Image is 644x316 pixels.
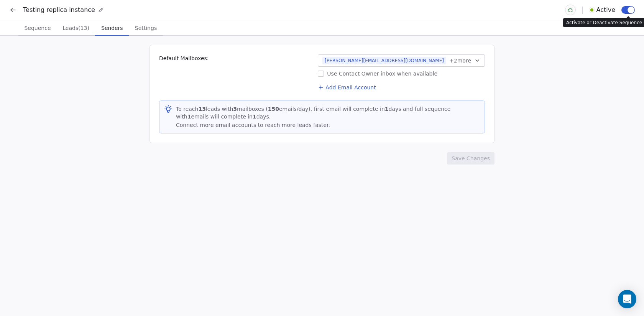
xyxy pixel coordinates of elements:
strong: 150 [268,106,279,112]
span: Active [596,5,616,15]
strong: 3 [233,106,237,112]
button: Save Changes [447,152,495,165]
span: [PERSON_NAME][EMAIL_ADDRESS][DOMAIN_NAME] [322,57,446,64]
span: Leads (13) [59,23,92,33]
div: To reach leads with mailboxes ( emails/day), first email will complete in days and full sequence ... [176,105,480,120]
span: Testing replica instance [23,5,95,15]
a: Add Email Account [318,78,376,86]
strong: 1 [253,114,256,120]
span: Senders [98,23,126,33]
button: Use Contact Owner inbox when available [318,70,324,77]
strong: 1 [385,106,389,112]
strong: 1 [187,114,191,120]
span: + 2 more [449,57,471,64]
span: Sequence [21,23,54,33]
strong: 13 [198,106,205,112]
span: Default Mailboxes: [159,54,209,91]
span: Settings [132,23,160,33]
div: Use Contact Owner inbox when available [318,70,485,77]
button: Add Email Account [315,82,379,93]
div: Open Intercom Messenger [618,290,636,308]
p: Activate or Deactivate Sequence [566,20,642,26]
div: Connect more email accounts to reach more leads faster. [176,121,480,129]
